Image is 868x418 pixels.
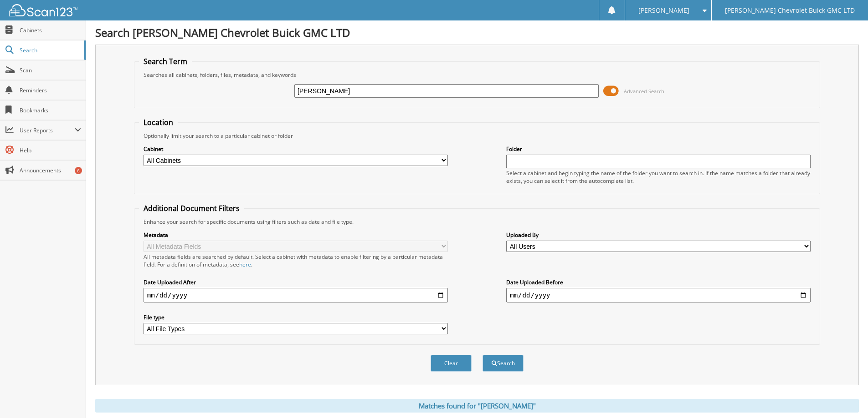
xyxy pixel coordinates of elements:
img: scan123-logo-white.svg [9,4,77,16]
div: Enhance your search for specific documents using filters such as date and file type. [139,218,815,226]
button: Clear [431,355,472,372]
label: Date Uploaded After [144,278,448,286]
span: [PERSON_NAME] Chevrolet Buick GMC LTD [725,8,855,13]
div: Matches found for "[PERSON_NAME]" [95,399,859,413]
span: User Reports [20,126,75,134]
div: Searches all cabinets, folders, files, metadata, and keywords [139,71,815,79]
h1: Search [PERSON_NAME] Chevrolet Buick GMC LTD [95,25,859,40]
div: 6 [75,167,82,174]
label: Metadata [144,231,448,239]
span: Advanced Search [624,88,664,95]
span: Search [20,46,80,54]
legend: Search Term [139,56,192,66]
legend: Location [139,117,178,127]
span: Announcements [20,166,81,174]
span: Reminders [20,86,81,94]
span: Scan [20,66,81,74]
label: Uploaded By [506,231,811,239]
span: Cabinets [20,26,81,34]
div: Select a cabinet and begin typing the name of the folder you want to search in. If the name match... [506,169,811,185]
span: Bookmarks [20,106,81,114]
label: Cabinet [144,145,448,153]
span: [PERSON_NAME] [638,8,689,13]
button: Search [483,355,524,372]
div: Optionally limit your search to a particular cabinet or folder [139,132,815,140]
span: Help [20,146,81,154]
input: end [506,288,811,302]
label: Folder [506,145,811,153]
a: here [239,261,251,268]
label: Date Uploaded Before [506,278,811,286]
label: File type [144,313,448,321]
legend: Additional Document Filters [139,203,244,213]
div: All metadata fields are searched by default. Select a cabinet with metadata to enable filtering b... [144,253,448,268]
input: start [144,288,448,302]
